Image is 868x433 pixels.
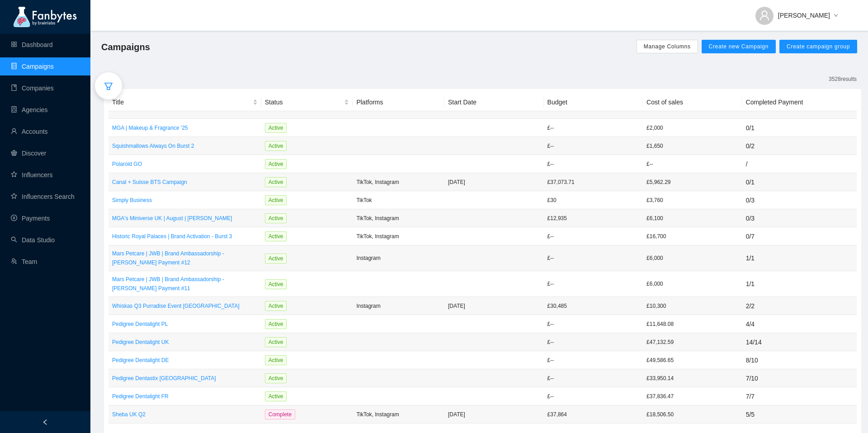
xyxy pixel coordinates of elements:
p: £1,650 [646,141,739,151]
span: Active [265,301,287,311]
p: £ -- [547,254,640,263]
p: TikTok, Instagram [356,232,441,241]
td: / [742,155,857,173]
p: £3,760 [646,196,739,205]
a: Canal + Suisse BTS Campaign [112,178,258,187]
p: [DATE] [448,178,540,187]
td: 5 / 5 [742,405,857,424]
th: Title [108,94,261,111]
a: Pedigree Dentalight UK [112,338,258,347]
td: 0 / 1 [742,173,857,191]
span: Title [112,97,251,107]
span: Active [265,319,287,329]
a: Pedigree Dentastix [GEOGRAPHIC_DATA] [112,374,258,383]
p: £ -- [547,356,640,365]
td: 1 / 1 [742,271,857,297]
a: Pedigree Dentalight FR [112,392,258,401]
span: down [834,13,838,19]
a: Simply Business [112,196,258,205]
span: Status [265,97,343,107]
a: Pedigree Dentalight PL [112,320,258,329]
p: TikTok, Instagram [356,178,441,187]
p: £ -- [547,374,640,383]
a: usergroup-addTeam [11,258,37,265]
button: Create campaign group [779,40,857,53]
p: £6,100 [646,214,739,223]
p: TikTok [356,196,441,205]
td: 8 / 10 [742,351,857,369]
p: £ -- [547,141,640,151]
a: Polaroid GO [112,160,258,169]
a: appstoreDashboard [11,41,53,48]
span: [PERSON_NAME] [778,10,830,20]
th: Cost of sales [643,94,742,111]
a: MGA's Miniverse UK | August | [PERSON_NAME] [112,214,258,223]
span: Active [265,195,287,205]
p: MGA | Makeup & Fragrance '25 [112,123,258,132]
p: £ -- [547,232,640,241]
td: 0 / 3 [742,209,857,227]
p: £16,700 [646,232,739,241]
p: Whiskas Q3 Purradise Event [GEOGRAPHIC_DATA] [112,301,258,311]
p: £6,000 [646,279,739,288]
td: 2 / 2 [742,297,857,315]
p: £2,000 [646,123,739,132]
td: 0 / 1 [742,119,857,137]
th: Platforms [353,94,444,111]
a: userAccounts [11,128,48,135]
span: Active [265,159,287,169]
span: Active [265,123,287,133]
span: user [759,10,770,21]
td: 1 / 1 [742,245,857,271]
span: Create new Campaign [709,43,769,50]
span: Complete [265,409,295,419]
p: £49,586.65 [646,356,739,365]
p: TikTok, Instagram [356,214,441,223]
p: £ -- [547,123,640,132]
p: [DATE] [448,410,540,419]
a: Squishmallows Always On Burst 2 [112,141,258,151]
p: [DATE] [448,301,540,311]
p: £ -- [547,338,640,347]
td: 0 / 7 [742,227,857,245]
p: £11,648.08 [646,320,739,329]
a: Historic Royal Palaces | Brand Activation - Burst 3 [112,232,258,241]
span: Active [265,279,287,289]
p: Pedigree Dentalight DE [112,356,258,365]
button: Create new Campaign [702,40,776,53]
button: [PERSON_NAME]down [748,5,845,19]
button: Manage Columns [637,40,698,53]
p: TikTok, Instagram [356,410,441,419]
p: £18,506.50 [646,410,739,419]
p: Instagram [356,254,441,263]
p: £6,000 [646,254,739,263]
td: 7 / 7 [742,387,857,405]
span: Create campaign group [787,43,850,50]
p: £10,300 [646,301,739,311]
a: searchData Studio [11,236,55,244]
p: £ 37,864 [547,410,640,419]
span: Active [265,373,287,383]
a: bookCompanies [11,85,54,92]
td: 0 / 3 [742,191,857,209]
th: Completed Payment [742,94,857,111]
a: databaseCampaigns [11,63,54,70]
p: Instagram [356,301,441,311]
a: starInfluencers [11,171,52,179]
a: radar-chartDiscover [11,150,46,157]
span: Active [265,231,287,241]
p: £5,962.29 [646,178,739,187]
a: Sheba UK Q2 [112,410,258,419]
a: pay-circlePayments [11,215,50,222]
p: £ -- [547,320,640,329]
span: Active [265,141,287,151]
